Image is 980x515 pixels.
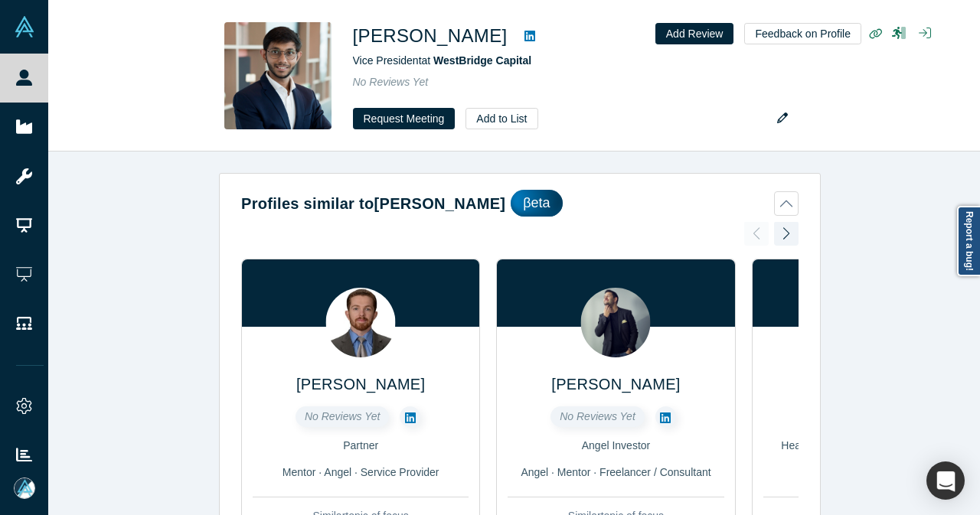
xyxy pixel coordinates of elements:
[781,439,961,451] span: Head of Network / Edge Infrastructure
[508,464,724,481] div: Angel · Mentor · Freelancer / Consultant
[763,464,979,481] div: Mentor · Angel · VC · Lecturer
[551,376,680,393] a: [PERSON_NAME]
[511,190,562,217] div: βeta
[353,108,456,129] button: Request Meeting
[224,22,332,129] img: Kunal Phalak's Profile Image
[655,23,734,44] button: Add Review
[744,23,861,44] button: Feedback on Profile
[253,464,469,481] div: Mentor · Angel · Service Provider
[353,22,508,50] h1: [PERSON_NAME]
[241,190,799,217] button: Profiles similar to[PERSON_NAME]βeta
[14,478,35,499] img: Mia Scott's Account
[326,288,396,357] img: Brett Bunnell's Profile Image
[433,54,531,67] a: WestBridge Capital
[305,410,381,422] span: No Reviews Yet
[957,206,980,276] a: Report a bug!
[560,410,635,422] span: No Reviews Yet
[353,54,532,67] span: Vice President at
[582,439,651,451] span: Angel Investor
[343,439,378,451] span: Partner
[241,192,505,215] h2: Profiles similar to [PERSON_NAME]
[465,108,537,129] button: Add to List
[14,16,35,37] img: Alchemist Vault Logo
[581,288,651,357] img: Jonatan Hjortdal's Profile Image
[353,76,429,88] span: No Reviews Yet
[296,376,425,393] a: [PERSON_NAME]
